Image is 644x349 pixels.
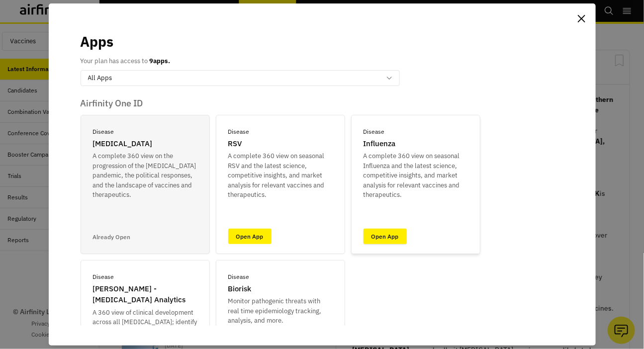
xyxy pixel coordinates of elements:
p: Apps [81,31,114,52]
p: Your plan has access to [81,56,171,66]
p: Disease [364,127,385,136]
p: [MEDICAL_DATA] [93,138,153,150]
p: Already Open [93,233,131,242]
p: Biorisk [228,283,252,295]
p: RSV [228,138,242,150]
p: Disease [228,272,250,281]
p: A complete 360 view on seasonal RSV and the latest science, competitive insights, and market anal... [228,151,333,200]
button: Close [574,10,590,26]
b: 9 apps. [150,57,171,65]
p: Monitor pathogenic threats with real time epidemiology tracking, analysis, and more. [228,296,333,326]
p: Airfinity One ID [81,98,564,109]
p: Influenza [364,138,396,150]
a: Open App [364,229,407,244]
p: [PERSON_NAME] - [MEDICAL_DATA] Analytics [93,283,197,306]
a: Open App [228,229,272,244]
p: A complete 360 view on the progression of the [MEDICAL_DATA] pandemic, the political responses, a... [93,151,197,200]
p: All Apps [88,73,112,83]
p: A complete 360 view on seasonal Influenza and the latest science, competitive insights, and marke... [364,151,468,200]
p: Disease [228,127,250,136]
p: Disease [93,127,114,136]
p: Disease [93,272,114,281]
